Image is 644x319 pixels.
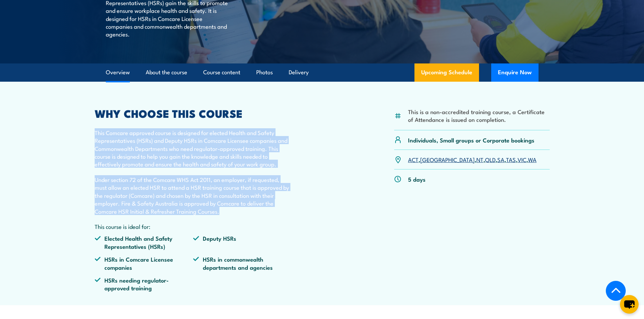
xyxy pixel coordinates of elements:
[528,155,536,163] a: WA
[408,155,419,163] a: ACT
[414,63,479,82] a: Upcoming Schedule
[95,108,292,118] h2: WHY CHOOSE THIS COURSE
[485,155,496,163] a: QLD
[95,276,193,292] li: HSRs needing regulator-approved training
[106,63,130,81] a: Overview
[95,129,292,168] p: This Comcare approved course is designed for elected Health and Safety Representatives (HSRs) and...
[289,63,309,81] a: Delivery
[408,108,550,124] li: This is a non-accredited training course, a Certificate of Attendance is issued on completion.
[95,255,193,271] li: HSRs in Comcare Licensee companies
[95,222,292,230] p: This course is ideal for:
[146,63,187,81] a: About the course
[193,255,292,271] li: HSRs in commonwealth departments and agencies
[476,155,483,163] a: NT
[620,295,639,314] button: chat-button
[408,156,536,163] p: , , , , , , ,
[408,175,426,183] p: 5 days
[95,234,193,250] li: Elected Health and Safety Representatives (HSRs)
[497,155,504,163] a: SA
[408,136,534,144] p: Individuals, Small groups or Corporate bookings
[491,63,539,82] button: Enquire Now
[95,176,292,215] p: Under section 72 of the Comcare WHS Act 2011, an employer, if requested, must allow an elected HS...
[203,63,240,81] a: Course content
[256,63,273,81] a: Photos
[506,155,516,163] a: TAS
[420,155,475,163] a: [GEOGRAPHIC_DATA]
[518,155,526,163] a: VIC
[193,234,292,250] li: Deputy HSRs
